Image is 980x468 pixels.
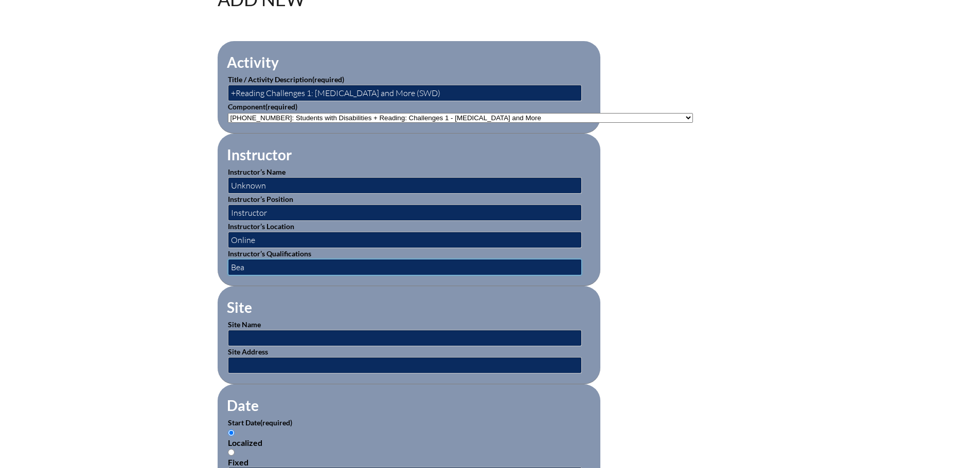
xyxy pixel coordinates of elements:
[226,53,280,71] legend: Activity
[228,320,261,329] label: Site Name
[228,167,286,176] label: Instructor’s Name
[260,418,292,427] span: (required)
[312,75,344,84] span: (required)
[265,102,297,111] span: (required)
[226,397,260,414] legend: Date
[228,438,590,447] div: Localized
[228,429,235,436] input: Localized
[228,75,344,84] label: Title / Activity Description
[228,222,294,231] label: Instructor’s Location
[226,298,253,316] legend: Site
[226,146,293,163] legend: Instructor
[228,449,235,456] input: Fixed
[228,113,693,123] select: activity_component[data][]
[228,347,268,356] label: Site Address
[228,457,590,467] div: Fixed
[228,102,297,111] label: Component
[228,195,293,203] label: Instructor’s Position
[228,249,311,258] label: Instructor’s Qualifications
[228,418,292,427] label: Start Date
